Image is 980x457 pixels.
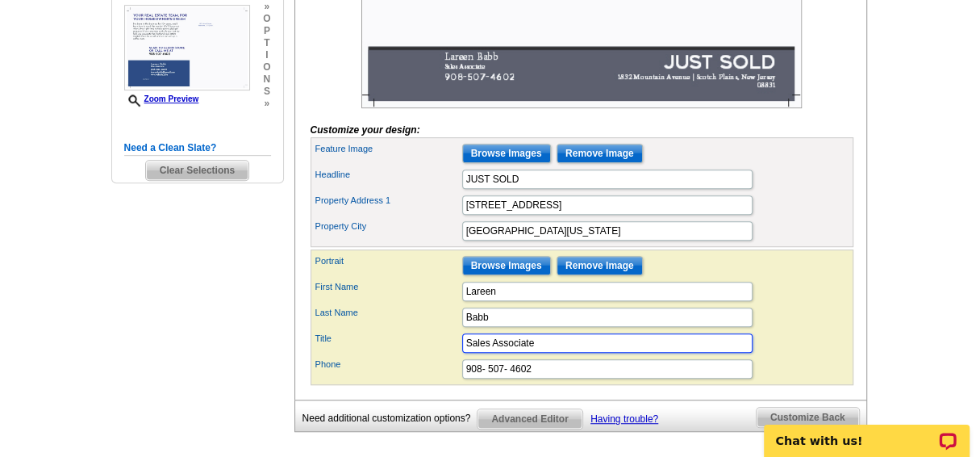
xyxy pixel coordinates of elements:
[315,194,461,208] label: Property Address 1
[124,140,271,156] h5: Need a Clean Slate?
[146,161,248,180] span: Clear Selections
[263,25,270,37] span: p
[315,254,461,268] label: Portrait
[263,13,270,25] span: o
[315,332,461,346] label: Title
[462,256,551,275] input: Browse Images
[315,306,461,320] label: Last Name
[124,94,199,103] a: Zoom Preview
[477,409,582,429] span: Advanced Editor
[263,73,270,86] span: n
[477,409,582,430] a: Advanced Editor
[315,142,461,156] label: Feature Image
[311,124,420,136] i: Customize your design:
[302,409,477,429] div: Need additional customization options?
[263,61,270,73] span: o
[263,49,270,61] span: i
[315,280,461,294] label: First Name
[315,220,461,233] label: Property City
[263,37,270,49] span: t
[124,5,250,90] img: Z18887317_00001_2.jpg
[263,98,270,110] span: »
[315,168,461,182] label: Headline
[263,86,270,98] span: s
[557,144,643,163] input: Remove Image
[590,413,658,425] a: Having trouble?
[315,358,461,371] label: Phone
[557,256,643,275] input: Remove Image
[753,406,980,457] iframe: LiveChat chat widget
[263,1,270,13] span: »
[462,144,551,163] input: Browse Images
